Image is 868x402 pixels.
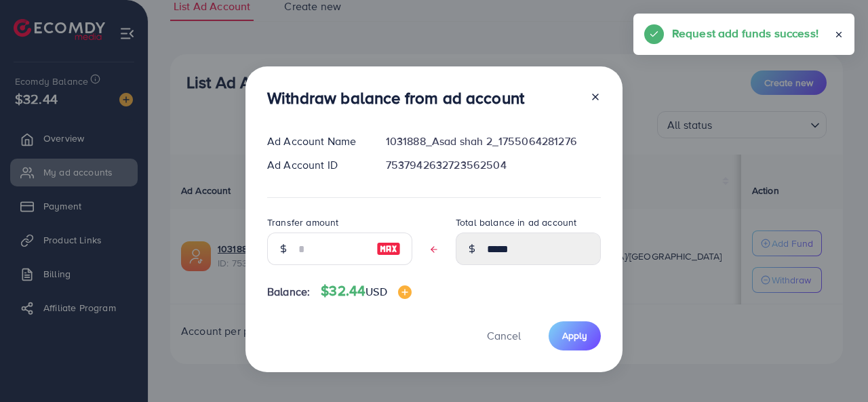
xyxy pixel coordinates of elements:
[398,285,412,299] img: image
[267,284,310,300] span: Balance:
[562,329,587,342] span: Apply
[366,284,387,299] span: USD
[376,241,401,257] img: image
[267,88,524,108] h3: Withdraw balance from ad account
[375,157,612,173] div: 7537942632723562504
[456,216,576,229] label: Total balance in ad account
[256,157,375,173] div: Ad Account ID
[672,24,818,42] h5: Request add funds success!
[267,216,338,229] label: Transfer amount
[375,134,612,149] div: 1031888_Asad shah 2_1755064281276
[470,321,538,350] button: Cancel
[321,283,411,300] h4: $32.44
[549,321,601,350] button: Apply
[256,134,375,149] div: Ad Account Name
[810,341,858,392] iframe: Chat
[487,328,521,343] span: Cancel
